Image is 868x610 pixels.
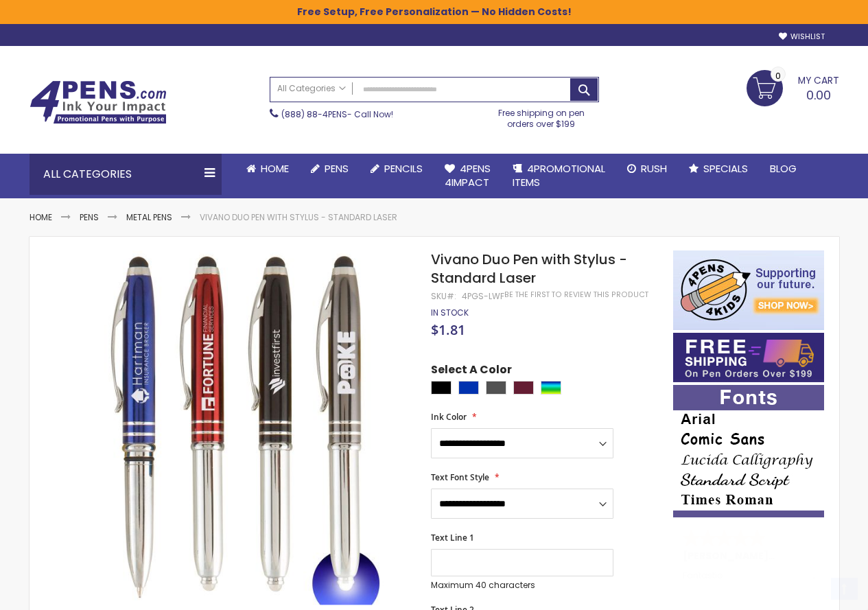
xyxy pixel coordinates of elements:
[431,290,456,302] strong: SKU
[431,580,613,591] p: Maximum 40 characters
[641,161,667,176] span: Rush
[300,154,360,184] a: Pens
[281,108,347,120] a: (888) 88-4PENS
[277,83,346,94] span: All Categories
[325,161,349,176] span: Pens
[235,154,300,184] a: Home
[431,250,627,288] span: Vivano Duo Pen with Stylus - Standard Laser
[759,154,808,184] a: Blog
[703,161,748,176] span: Specials
[462,291,504,302] div: 4PGS-LWF
[200,212,397,223] li: Vivano Duo Pen with Stylus - Standard Laser
[486,381,506,395] div: Gunmetal
[431,381,451,395] div: Black
[445,161,491,189] span: 4Pens 4impact
[775,69,781,82] span: 0
[513,381,534,395] div: Dark Red
[831,578,858,600] a: Top
[504,290,648,300] a: Be the first to review this product
[360,154,434,184] a: Pencils
[683,571,816,580] div: Fantastic
[806,86,831,104] span: 0.00
[458,381,479,395] div: Blue
[431,532,474,543] span: Text Line 1
[30,154,222,195] div: All Categories
[281,108,393,120] span: - Call Now!
[779,32,825,42] a: Wishlist
[80,211,99,223] a: Pens
[747,70,839,104] a: 0.00 0
[57,248,413,605] img: Vivano Duo Pen with Stylus - Standard Laser
[484,102,599,130] div: Free shipping on pen orders over $199
[431,411,467,423] span: Ink Color
[673,250,824,330] img: 4pens 4 kids
[261,161,289,176] span: Home
[30,80,167,124] img: 4Pens Custom Pens and Promotional Products
[678,154,759,184] a: Specials
[673,333,824,382] img: Free shipping on orders over $199
[431,320,465,339] span: $1.81
[431,471,489,483] span: Text Font Style
[502,154,616,198] a: 4PROMOTIONALITEMS
[616,154,678,184] a: Rush
[30,211,52,223] a: Home
[673,385,824,517] img: font-personalization-examples
[431,362,512,381] span: Select A Color
[683,549,773,563] span: [PERSON_NAME]
[541,381,561,395] div: Assorted
[431,307,469,318] div: Availability
[270,78,353,100] a: All Categories
[434,154,502,198] a: 4Pens4impact
[126,211,172,223] a: Metal Pens
[384,161,423,176] span: Pencils
[770,161,797,176] span: Blog
[513,161,605,189] span: 4PROMOTIONAL ITEMS
[431,307,469,318] span: In stock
